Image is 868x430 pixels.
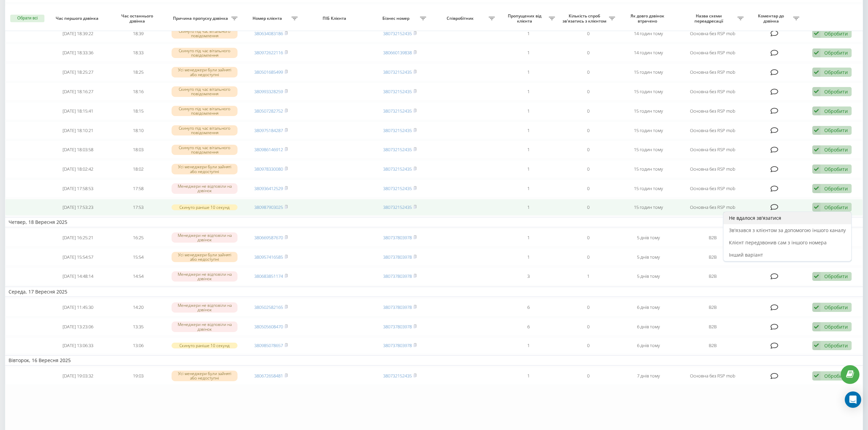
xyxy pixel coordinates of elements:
[254,146,283,153] a: 380986146912
[108,318,168,336] td: 13:35
[678,102,747,120] td: Основна без RSP mob
[172,67,238,77] div: Усі менеджери були зайняті або недоступні
[254,324,283,330] a: 380505608470
[824,30,848,37] div: Обробити
[678,25,747,43] td: Основна без RSP mob
[48,83,108,101] td: [DATE] 18:16:27
[498,318,558,336] td: 6
[108,63,168,81] td: 18:25
[383,69,412,75] a: 380732152435
[108,180,168,198] td: 17:58
[172,343,238,348] div: Скинуто раніше 10 секунд
[48,248,108,266] td: [DATE] 15:54:57
[108,25,168,43] td: 18:39
[558,25,619,43] td: 0
[108,141,168,159] td: 18:03
[729,239,827,246] span: Клієнт передзвонив сам з іншого номера
[48,298,108,316] td: [DATE] 11:45:30
[824,304,848,311] div: Обробити
[678,63,747,81] td: Основна без RSP mob
[562,13,609,24] span: Кількість спроб зв'язатись з клієнтом
[172,164,238,174] div: Усі менеджери були зайняті або недоступні
[678,199,747,216] td: Основна без RSP mob
[48,102,108,120] td: [DATE] 18:15:41
[48,267,108,285] td: [DATE] 14:48:14
[678,267,747,285] td: В2В
[172,145,238,155] div: Скинуто під час вітального повідомлення
[254,373,283,379] a: 380672658481
[433,16,489,21] span: Співробітник
[108,83,168,101] td: 18:16
[383,88,412,95] a: 380732152435
[619,337,679,354] td: 6 днів тому
[558,199,619,216] td: 0
[558,160,619,178] td: 0
[498,180,558,198] td: 1
[619,248,679,266] td: 5 днів тому
[373,16,420,21] span: Бізнес номер
[558,63,619,81] td: 0
[824,88,848,95] div: Обробити
[498,83,558,101] td: 1
[729,252,763,258] span: Інший варіант
[558,337,619,354] td: 0
[845,391,861,408] div: Open Intercom Messenger
[558,248,619,266] td: 0
[824,49,848,56] div: Обробити
[108,102,168,120] td: 18:15
[172,204,238,210] div: Скинуто раніше 10 секунд
[678,367,747,385] td: Основна без RSP mob
[824,204,848,211] div: Обробити
[824,342,848,349] div: Обробити
[48,4,108,23] td: [DATE] 18:59:37
[682,13,737,24] span: Назва схеми переадресації
[619,63,679,81] td: 15 годин тому
[383,273,412,279] a: 380737803978
[254,304,283,310] a: 380502582165
[498,267,558,285] td: 3
[254,185,283,191] a: 380936412529
[824,166,848,172] div: Обробити
[619,141,679,159] td: 15 годин тому
[498,44,558,62] td: 1
[498,160,558,178] td: 1
[824,185,848,192] div: Обробити
[678,298,747,316] td: В2В
[558,367,619,385] td: 0
[619,83,679,101] td: 15 годин тому
[108,160,168,178] td: 18:02
[383,304,412,310] a: 380737803978
[254,166,283,172] a: 380978330080
[619,121,679,140] td: 15 годин тому
[172,371,238,381] div: Усі менеджери були зайняті або недоступні
[254,234,283,241] a: 380669587670
[308,16,363,21] span: ПІБ Клієнта
[172,48,238,58] div: Скинуто під час вітального повідомлення
[619,4,679,23] td: 14 годин тому
[108,121,168,140] td: 18:10
[108,199,168,216] td: 17:53
[498,248,558,266] td: 1
[678,248,747,266] td: В2В
[729,227,846,233] span: Зв'язався з клієнтом за допомогою іншого каналу
[619,267,679,285] td: 5 днів тому
[619,160,679,178] td: 15 годин тому
[678,337,747,354] td: В2В
[824,108,848,114] div: Обробити
[10,15,44,22] button: Обрати всі
[108,298,168,316] td: 14:20
[383,146,412,153] a: 380732152435
[383,234,412,241] a: 380737803978
[558,4,619,23] td: 0
[48,180,108,198] td: [DATE] 17:58:53
[498,337,558,354] td: 1
[498,298,558,316] td: 6
[172,106,238,116] div: Скинуто під час вітального повідомлення
[824,273,848,279] div: Обробити
[558,318,619,336] td: 0
[498,4,558,23] td: 1
[5,287,863,297] td: Середа, 17 Вересня 2025
[678,83,747,101] td: Основна без RSP mob
[254,69,283,75] a: 380501685499
[108,337,168,354] td: 13:06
